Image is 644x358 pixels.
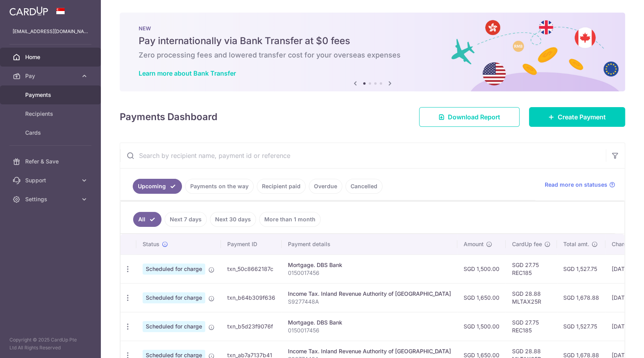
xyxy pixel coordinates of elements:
[9,6,48,16] img: CardUp
[221,312,282,341] td: txn_b5d23f9076f
[25,53,77,61] span: Home
[345,179,382,194] a: Cancelled
[25,110,77,118] span: Recipients
[506,283,557,312] td: SGD 28.88 MLTAX25R
[120,13,625,91] img: Bank transfer banner
[25,195,77,203] span: Settings
[133,212,161,227] a: All
[185,179,254,194] a: Payments on the way
[139,25,606,32] p: NEW
[282,234,457,254] th: Payment details
[529,107,625,127] a: Create Payment
[143,240,160,248] span: Status
[288,326,451,334] p: 0150017456
[448,112,500,122] span: Download Report
[464,240,484,248] span: Amount
[143,263,205,275] span: Scheduled for charge
[558,112,606,122] span: Create Payment
[120,143,606,168] input: Search by recipient name, payment id or reference
[506,312,557,341] td: SGD 27.75 REC185
[545,181,607,189] span: Read more on statuses
[563,240,589,248] span: Total amt.
[139,69,236,77] a: Learn more about Bank Transfer
[133,179,182,194] a: Upcoming
[288,261,451,269] div: Mortgage. DBS Bank
[288,298,451,306] p: S9277448A
[25,91,77,99] span: Payments
[25,158,77,165] span: Refer & Save
[143,321,205,332] span: Scheduled for charge
[259,212,321,227] a: More than 1 month
[557,312,605,341] td: SGD 1,527.75
[25,129,77,137] span: Cards
[13,28,88,35] p: [EMAIL_ADDRESS][DOMAIN_NAME]
[288,347,451,355] div: Income Tax. Inland Revenue Authority of [GEOGRAPHIC_DATA]
[139,35,606,47] h5: Pay internationally via Bank Transfer at $0 fees
[557,283,605,312] td: SGD 1,678.88
[25,176,77,184] span: Support
[457,283,506,312] td: SGD 1,650.00
[139,50,606,60] h6: Zero processing fees and lowered transfer cost for your overseas expenses
[221,254,282,283] td: txn_50c8662187c
[288,269,451,277] p: 0150017456
[210,212,256,227] a: Next 30 days
[309,179,342,194] a: Overdue
[221,234,282,254] th: Payment ID
[612,240,644,248] span: Charge date
[512,240,542,248] span: CardUp fee
[257,179,306,194] a: Recipient paid
[457,312,506,341] td: SGD 1,500.00
[165,212,207,227] a: Next 7 days
[25,72,77,80] span: Pay
[557,254,605,283] td: SGD 1,527.75
[120,110,217,124] h4: Payments Dashboard
[419,107,520,127] a: Download Report
[143,292,205,303] span: Scheduled for charge
[288,290,451,298] div: Income Tax. Inland Revenue Authority of [GEOGRAPHIC_DATA]
[221,283,282,312] td: txn_b64b309f636
[506,254,557,283] td: SGD 27.75 REC185
[457,254,506,283] td: SGD 1,500.00
[545,181,615,189] a: Read more on statuses
[288,319,451,326] div: Mortgage. DBS Bank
